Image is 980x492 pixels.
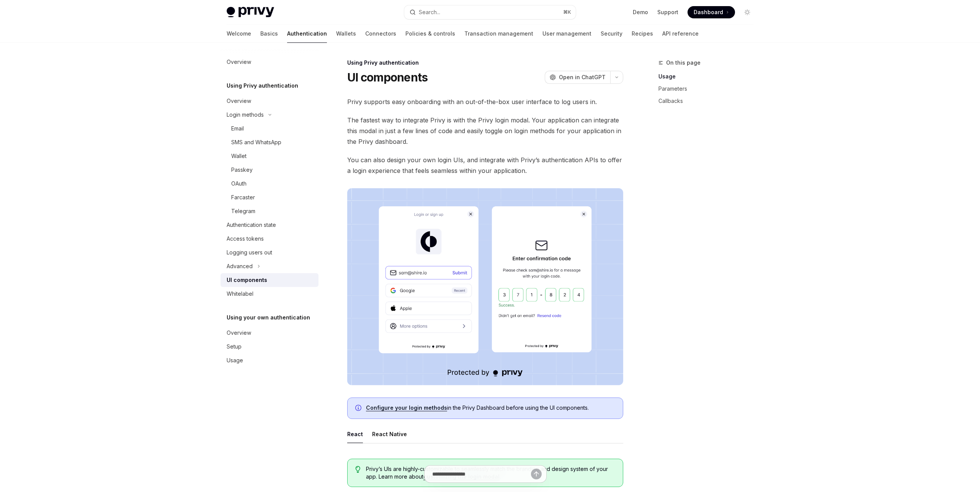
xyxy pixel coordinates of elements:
[227,356,243,365] div: Usage
[464,24,533,43] a: Transaction management
[658,70,759,83] a: Usage
[227,328,251,337] div: Overview
[220,326,318,340] a: Overview
[220,177,318,191] a: OAuth
[220,259,318,273] button: Toggle Advanced section
[227,262,253,271] div: Advanced
[404,5,576,19] button: Open search
[372,425,407,443] div: React Native
[287,24,327,43] a: Authentication
[559,73,606,81] span: Open in ChatGPT
[220,218,318,232] a: Authentication state
[220,354,318,367] a: Usage
[365,24,396,43] a: Connectors
[220,55,318,69] a: Overview
[542,24,591,43] a: User management
[666,58,701,67] span: On this page
[231,193,255,202] div: Farcaster
[220,232,318,246] a: Access tokens
[220,108,318,122] button: Toggle Login methods section
[366,404,447,411] a: Configure your login methods
[220,340,318,354] a: Setup
[601,24,622,43] a: Security
[220,135,318,149] a: SMS and WhatsApp
[347,155,623,176] span: You can also design your own login UIs, and integrate with Privy’s authentication APIs to offer a...
[347,70,428,84] h1: UI components
[231,207,255,216] div: Telegram
[347,59,623,67] div: Using Privy authentication
[220,273,318,287] a: UI components
[632,24,653,43] a: Recipes
[227,24,251,43] a: Welcome
[231,138,281,147] div: SMS and WhatsApp
[545,71,610,84] button: Open in ChatGPT
[336,24,356,43] a: Wallets
[227,57,251,67] div: Overview
[658,95,759,107] a: Callbacks
[741,6,753,18] button: Toggle dark mode
[366,404,615,412] span: in the Privy Dashboard before using the UI components.
[227,110,264,119] div: Login methods
[694,8,723,16] span: Dashboard
[220,191,318,204] a: Farcaster
[347,188,623,385] img: images/Onboard.png
[347,115,623,147] span: The fastest way to integrate Privy is with the Privy login modal. Your application can integrate ...
[227,96,251,106] div: Overview
[227,248,272,257] div: Logging users out
[231,152,247,161] div: Wallet
[688,6,735,18] a: Dashboard
[662,24,699,43] a: API reference
[563,9,571,15] span: ⌘ K
[633,8,648,16] a: Demo
[227,275,267,285] div: UI components
[220,94,318,108] a: Overview
[227,7,274,18] img: light logo
[220,204,318,218] a: Telegram
[227,220,276,230] div: Authentication state
[227,234,264,243] div: Access tokens
[347,96,623,107] span: Privy supports easy onboarding with an out-of-the-box user interface to log users in.
[231,165,253,174] div: Passkey
[231,179,247,188] div: OAuth
[355,405,363,412] svg: Info
[220,287,318,301] a: Whitelabel
[657,8,678,16] a: Support
[227,313,310,322] h5: Using your own authentication
[220,149,318,163] a: Wallet
[405,24,455,43] a: Policies & controls
[220,246,318,259] a: Logging users out
[419,8,440,17] div: Search...
[260,24,278,43] a: Basics
[227,289,253,298] div: Whitelabel
[220,122,318,135] a: Email
[231,124,244,133] div: Email
[347,425,363,443] div: React
[432,466,531,482] input: Ask a question...
[658,83,759,95] a: Parameters
[227,342,242,351] div: Setup
[227,81,298,90] h5: Using Privy authentication
[220,163,318,177] a: Passkey
[531,469,542,479] button: Send message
